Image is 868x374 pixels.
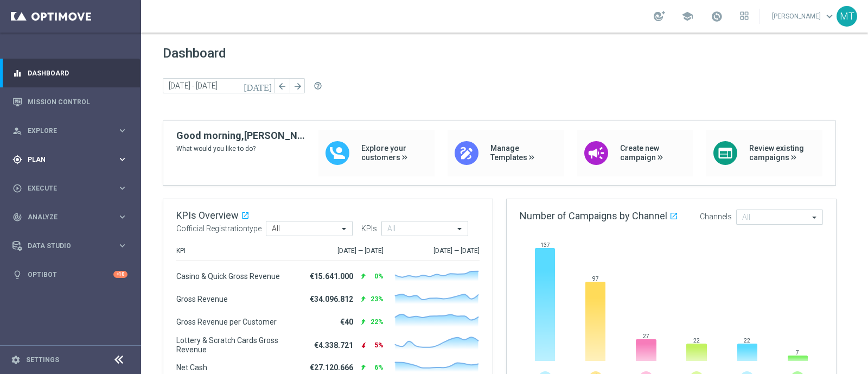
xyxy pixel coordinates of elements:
[12,212,117,222] div: Analyze
[12,87,127,116] div: Mission Control
[11,355,21,365] i: settings
[12,260,127,289] div: Optibot
[113,271,127,278] div: +10
[117,183,127,193] i: keyboard_arrow_right
[117,154,127,164] i: keyboard_arrow_right
[12,155,128,164] button: gps_fixed Plan keyboard_arrow_right
[12,68,22,78] i: equalizer
[12,270,128,279] button: lightbulb Optibot +10
[12,241,117,251] div: Data Studio
[12,184,128,193] button: play_circle_outline Execute keyboard_arrow_right
[12,183,22,193] i: play_circle_outline
[12,126,22,136] i: person_search
[12,270,22,280] i: lightbulb
[12,69,128,78] button: equalizer Dashboard
[28,87,127,116] a: Mission Control
[28,214,117,220] span: Analyze
[771,8,837,24] a: [PERSON_NAME]keyboard_arrow_down
[12,242,128,250] button: Data Studio keyboard_arrow_right
[12,59,127,87] div: Dashboard
[681,10,693,22] span: school
[28,243,117,249] span: Data Studio
[12,155,117,164] div: Plan
[28,128,117,134] span: Explore
[12,126,117,136] div: Explore
[117,125,127,136] i: keyboard_arrow_right
[12,213,128,221] button: track_changes Analyze keyboard_arrow_right
[26,357,59,363] a: Settings
[12,98,128,106] button: Mission Control
[824,10,835,22] span: keyboard_arrow_down
[12,212,22,222] i: track_changes
[117,240,127,251] i: keyboard_arrow_right
[12,183,117,193] div: Execute
[28,185,117,192] span: Execute
[12,155,22,164] i: gps_fixed
[12,126,128,135] button: person_search Explore keyboard_arrow_right
[837,6,857,27] div: MT
[28,260,113,289] a: Optibot
[117,212,127,222] i: keyboard_arrow_right
[28,59,127,87] a: Dashboard
[28,156,117,163] span: Plan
